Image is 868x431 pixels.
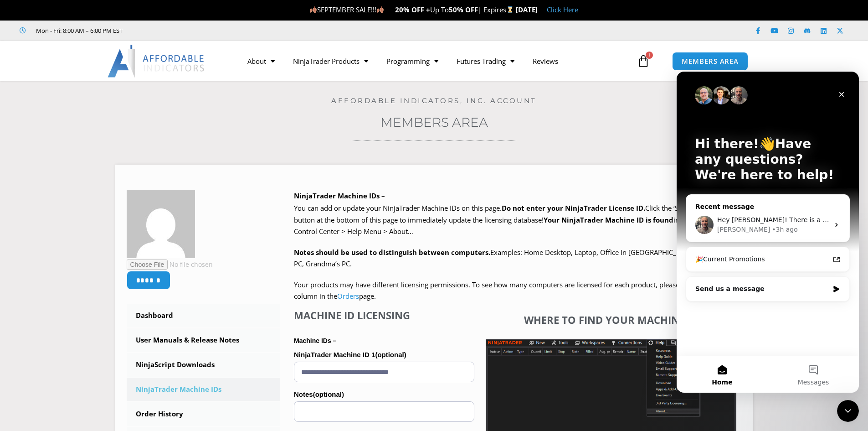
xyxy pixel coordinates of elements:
strong: Notes should be used to distinguish between computers. [294,248,490,257]
span: You can add or update your NinjaTrader Machine IDs on this page. [294,203,502,213]
span: MEMBERS AREA [682,58,739,65]
strong: 50% OFF [449,5,478,14]
strong: Your NinjaTrader Machine ID is found [544,215,673,224]
img: LogoAI | Affordable Indicators – NinjaTrader [108,45,205,78]
a: Dashboard [127,304,281,327]
span: Your products may have different licensing permissions. To see how many computers are licensed fo... [294,280,730,301]
span: (optional) [375,351,406,358]
h4: Where to find your Machine ID [486,314,736,326]
img: 🍂 [377,6,384,13]
b: NinjaTrader Machine IDs – [294,191,385,200]
a: About [238,51,284,72]
a: 1 [623,48,663,74]
iframe: Intercom live chat [677,72,859,393]
a: Reviews [524,51,567,72]
strong: [DATE] [516,5,538,14]
label: NinjaTrader Machine ID 1 [294,348,474,362]
a: Affordable Indicators, Inc. Account [331,96,537,105]
b: Do not enter your NinjaTrader License ID. [502,203,645,213]
a: Order History [127,402,281,426]
h4: Machine ID Licensing [294,309,474,321]
strong: Machine IDs – [294,337,336,344]
strong: 20% OFF + [395,5,430,14]
img: 🍂 [310,6,317,13]
span: SEPTEMBER SALE!!! Up To | Expires [309,5,516,14]
span: Mon - Fri: 8:00 AM – 6:00 PM EST [34,25,123,36]
span: Click the ‘SAVE CHANGES’ button at the bottom of this page to immediately update the licensing da... [294,203,730,236]
a: Members Area [380,114,488,130]
a: Orders [337,291,359,301]
a: Programming [377,51,447,72]
span: Examples: Home Desktop, Laptop, Office In [GEOGRAPHIC_DATA], Basement PC, Grandma’s PC. [294,248,730,269]
a: User Manuals & Release Notes [127,328,281,352]
a: NinjaTrader Machine IDs [127,378,281,401]
span: 1 [646,52,653,59]
label: Notes [294,388,474,401]
a: Futures Trading [447,51,524,72]
iframe: Customer reviews powered by Trustpilot [135,26,272,35]
img: ed3ffbeb7045a0fa7708a623a70841ceebf26a34c23f0450c245bbe2b39a06d7 [127,190,195,258]
a: NinjaScript Downloads [127,353,281,377]
a: Click Here [547,5,578,14]
iframe: Intercom live chat [837,400,859,422]
a: NinjaTrader Products [284,51,377,72]
img: ⌛ [507,6,514,13]
a: MEMBERS AREA [672,52,748,71]
nav: Menu [238,51,635,72]
span: (optional) [313,390,344,398]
